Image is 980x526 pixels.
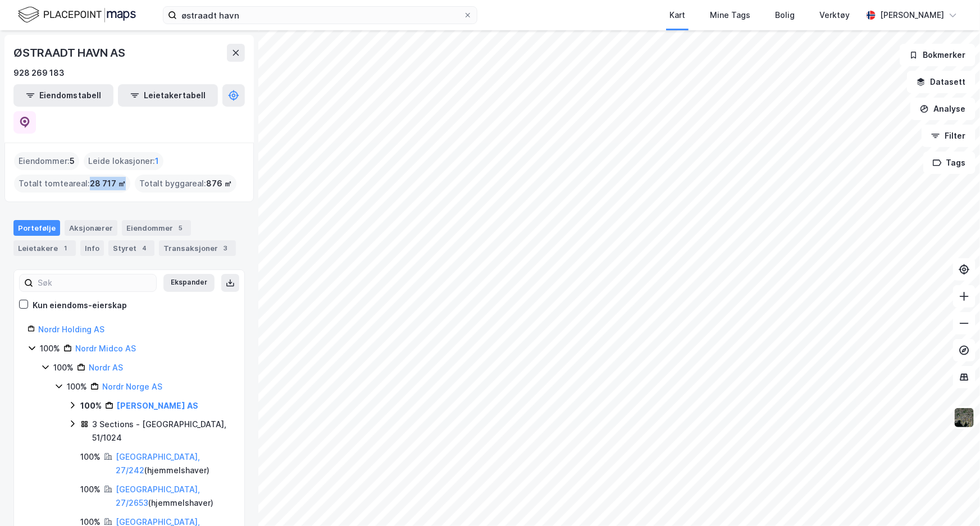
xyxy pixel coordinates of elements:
div: Portefølje [13,220,60,236]
div: ØSTRAADT HAVN AS [13,44,127,62]
button: Datasett [907,71,976,93]
a: [GEOGRAPHIC_DATA], 27/242 [116,452,200,475]
div: Mine Tags [710,8,750,22]
div: Transaksjoner [159,240,236,256]
div: 5 [175,222,186,234]
img: logo.f888ab2527a4732fd821a326f86c7f29.svg [18,5,136,25]
div: Kart [669,8,685,22]
input: Søk [33,275,156,291]
div: 100% [80,399,102,413]
div: 4 [139,243,150,254]
img: 9k= [954,407,975,428]
a: [PERSON_NAME] AS [117,401,198,410]
div: Eiendommer : [14,152,79,170]
button: Bokmerker [900,44,976,66]
button: Leietakertabell [118,84,218,107]
button: Analyse [910,98,976,120]
div: Leietakere [13,240,76,256]
div: 928 269 183 [13,66,65,80]
div: 100% [67,380,87,394]
div: Verktøy [819,8,850,22]
div: Aksjonærer [65,220,117,236]
a: [GEOGRAPHIC_DATA], 27/2653 [116,484,200,507]
div: 3 [220,243,231,254]
div: 100% [80,483,101,496]
iframe: Chat Widget [924,472,980,526]
div: ( hjemmelshaver ) [116,483,231,510]
a: Nordr AS [89,363,123,372]
div: 100% [53,361,74,374]
a: Nordr Norge AS [102,382,162,391]
div: ( hjemmelshaver ) [116,450,231,477]
a: Nordr Holding AS [38,324,104,334]
div: Eiendommer [122,220,191,236]
span: 28 717 ㎡ [90,177,126,190]
div: Styret [108,240,154,256]
button: Ekspander [163,274,215,292]
div: [PERSON_NAME] [880,8,944,22]
div: Kun eiendoms-eierskap [33,299,127,312]
button: Filter [922,125,976,147]
div: Totalt tomteareal : [14,175,130,193]
div: 3 Sections - [GEOGRAPHIC_DATA], 51/1024 [92,418,231,445]
span: 5 [70,154,75,168]
button: Tags [923,152,976,174]
div: Leide lokasjoner : [84,152,163,170]
span: 876 ㎡ [206,177,232,190]
div: 1 [60,243,71,254]
div: Totalt byggareal : [135,175,236,193]
div: Bolig [775,8,795,22]
div: 100% [40,342,60,355]
div: Kontrollprogram for chat [924,472,980,526]
input: Søk på adresse, matrikkel, gårdeiere, leietakere eller personer [177,7,463,24]
span: 1 [155,154,159,168]
div: Info [80,240,104,256]
a: Nordr Midco AS [75,344,136,353]
button: Eiendomstabell [13,84,113,107]
div: 100% [80,450,101,464]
